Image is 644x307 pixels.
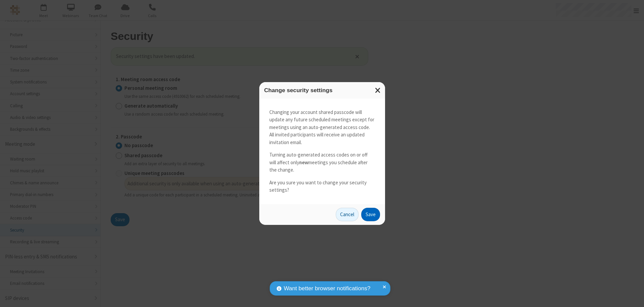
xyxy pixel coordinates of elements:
[299,159,308,166] strong: new
[269,151,375,174] p: Turning auto-generated access codes on or off will affect only meetings you schedule after the ch...
[264,87,380,94] h3: Change security settings
[371,82,385,99] button: Close modal
[361,208,380,221] button: Save
[269,179,375,194] p: Are you sure you want to change your security settings?
[269,109,375,146] p: Changing your account shared passcode will update any future scheduled meetings except for meetin...
[284,284,370,293] span: Want better browser notifications?
[336,208,359,221] button: Cancel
